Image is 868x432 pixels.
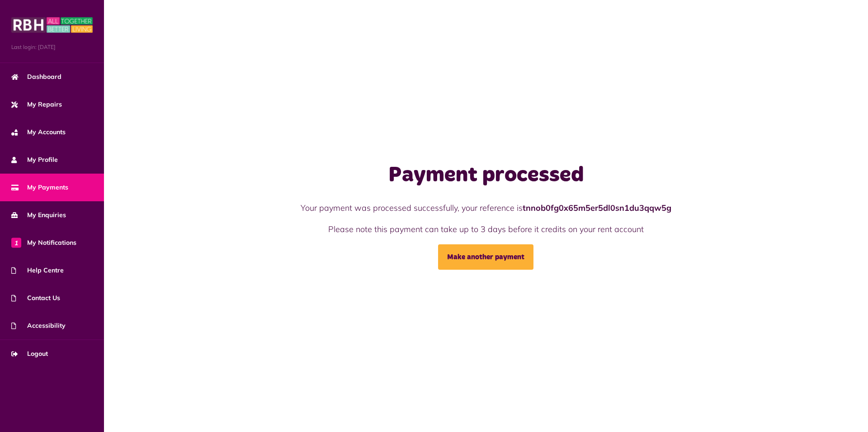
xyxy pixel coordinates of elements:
[11,127,66,137] span: My Accounts
[523,203,671,213] strong: tnnob0fg0x65m5er5dl0sn1du3qqw5g
[11,100,62,109] span: My Repairs
[11,266,64,275] span: Help Centre
[11,210,66,220] span: My Enquiries
[11,43,93,51] span: Last login: [DATE]
[11,155,58,165] span: My Profile
[11,72,61,82] span: Dashboard
[11,238,76,248] span: My Notifications
[438,244,533,270] a: Make another payment
[11,183,68,192] span: My Payments
[232,223,740,235] p: Please note this payment can take up to 3 days before it credits on your rent account
[232,202,740,214] p: Your payment was processed successfully, your reference is
[11,293,60,303] span: Contact Us
[11,238,21,248] span: 1
[11,321,66,330] span: Accessibility
[11,16,93,34] img: MyRBH
[232,162,740,189] h1: Payment processed
[11,349,48,359] span: Logout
